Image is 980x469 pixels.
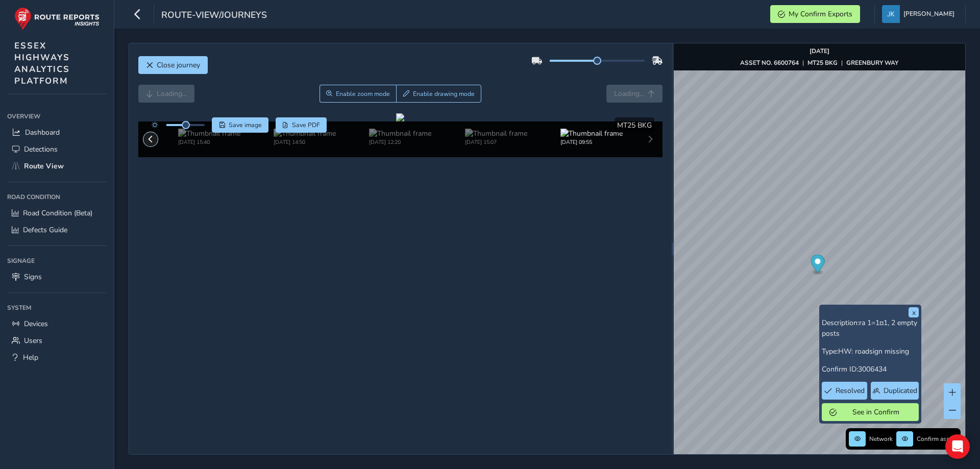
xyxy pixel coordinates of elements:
strong: ASSET NO. 6600764 [740,59,799,67]
button: Save [212,117,268,133]
a: Devices [7,315,107,332]
p: Description: [822,317,919,339]
p: Confirm ID: [822,364,919,375]
span: Save PDF [292,121,320,129]
span: My Confirm Exports [789,9,852,19]
span: Duplicated [884,386,917,396]
a: Road Condition (Beta) [7,205,107,221]
span: 3006434 [858,364,887,374]
div: [DATE] 15:07 [465,138,527,146]
img: rr logo [14,7,100,30]
a: Dashboard [7,124,107,141]
img: Thumbnail frame [274,129,336,138]
div: Open Intercom Messenger [945,434,970,459]
span: Enable drawing mode [413,90,475,98]
button: My Confirm Exports [770,5,860,23]
span: Dashboard [25,128,60,137]
img: Thumbnail frame [178,129,240,138]
span: HW: roadsign missing [838,347,909,356]
div: System [7,300,107,315]
span: Help [23,353,38,362]
div: [DATE] 14:50 [274,138,336,146]
button: [PERSON_NAME] [882,5,958,23]
button: Duplicated [871,382,919,400]
button: Close journey [138,56,208,74]
div: [DATE] 12:20 [369,138,431,146]
strong: MT25 BKG [807,59,838,67]
button: Resolved [822,382,867,400]
p: Type: [822,346,919,357]
button: Zoom [320,85,397,103]
span: ra 1=1¤1, 2 empty posts [822,318,917,338]
button: See in Confirm [822,403,919,421]
div: Map marker [811,255,824,276]
img: Thumbnail frame [465,129,527,138]
span: Devices [24,319,48,329]
span: Route View [24,161,64,171]
span: MT25 BKG [617,120,652,130]
span: Defects Guide [23,225,67,235]
div: [DATE] 15:40 [178,138,240,146]
img: Thumbnail frame [560,129,623,138]
span: Confirm assets [917,435,958,443]
button: x [909,307,919,317]
strong: [DATE] [810,47,829,55]
div: | | [740,59,898,67]
span: Users [24,336,42,345]
a: Defects Guide [7,221,107,238]
a: Detections [7,141,107,158]
a: Users [7,332,107,349]
div: [DATE] 09:55 [560,138,623,146]
span: Resolved [836,386,865,396]
span: Signs [24,272,42,282]
span: Detections [24,144,58,154]
strong: GREENBURY WAY [846,59,898,67]
span: Network [869,435,893,443]
div: Signage [7,253,107,268]
span: Close journey [157,60,200,70]
button: PDF [276,117,327,133]
img: Thumbnail frame [369,129,431,138]
span: Enable zoom mode [336,90,390,98]
span: ESSEX HIGHWAYS ANALYTICS PLATFORM [14,40,70,87]
span: route-view/journeys [161,9,267,23]
div: Road Condition [7,189,107,205]
a: Signs [7,268,107,285]
span: See in Confirm [840,407,911,417]
a: Help [7,349,107,366]
div: Overview [7,109,107,124]
a: Route View [7,158,107,175]
span: [PERSON_NAME] [903,5,954,23]
span: Road Condition (Beta) [23,208,92,218]
button: Draw [396,85,481,103]
img: diamond-layout [882,5,900,23]
span: Save image [229,121,262,129]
